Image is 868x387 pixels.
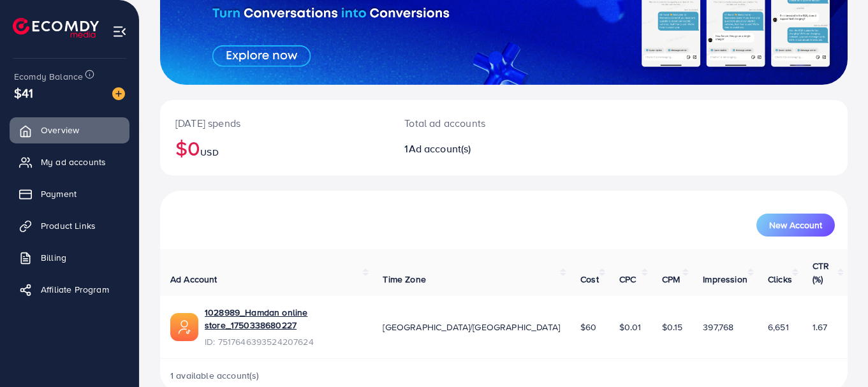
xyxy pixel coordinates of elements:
span: USD [200,146,218,159]
span: Ad account(s) [409,142,471,156]
a: My ad accounts [10,149,129,175]
span: $0.01 [619,321,642,333]
a: Billing [10,245,129,270]
span: CPC [619,273,636,286]
a: Payment [10,181,129,207]
p: Total ad accounts [404,115,546,131]
span: ID: 7517646393524207624 [205,335,362,348]
h2: 1 [404,143,546,155]
span: [GEOGRAPHIC_DATA]/[GEOGRAPHIC_DATA] [383,321,560,333]
span: CTR (%) [813,259,829,285]
span: 397,768 [703,321,733,333]
span: CPM [662,273,680,286]
button: New Account [756,214,835,237]
img: image [112,87,125,100]
span: Time Zone [383,273,425,286]
span: Overview [41,124,79,136]
span: Payment [41,187,77,200]
span: $41 [14,84,33,102]
span: 6,651 [768,321,789,333]
span: New Account [769,221,822,230]
img: ic-ads-acc.e4c84228.svg [170,313,198,341]
span: Ad Account [170,273,217,286]
span: 1.67 [813,321,828,333]
span: Product Links [41,219,96,232]
span: Cost [580,273,599,286]
a: 1028989_Hamdan online store_1750338680227 [205,306,362,332]
span: Impression [703,273,747,286]
span: $0.15 [662,321,683,333]
p: [DATE] spends [175,115,374,131]
img: menu [112,24,127,39]
span: $60 [580,321,596,333]
img: logo [13,18,99,38]
span: Ecomdy Balance [14,70,83,83]
a: Product Links [10,213,129,238]
iframe: Chat [814,330,858,377]
a: Overview [10,117,129,143]
span: My ad accounts [41,156,106,168]
span: Billing [41,251,66,264]
h2: $0 [175,136,374,160]
a: Affiliate Program [10,277,129,302]
span: Affiliate Program [41,283,109,296]
span: 1 available account(s) [170,369,260,382]
span: Clicks [768,273,792,286]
